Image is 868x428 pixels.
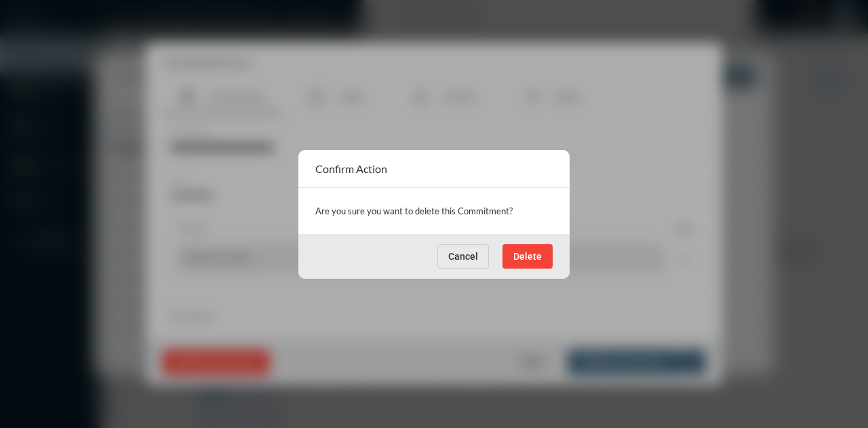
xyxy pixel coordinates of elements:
span: Delete [513,251,542,262]
h2: Confirm Action [315,162,387,175]
button: Cancel [437,244,489,269]
p: Are you sure you want to delete this Commitment? [315,201,553,220]
button: Delete [502,244,553,269]
span: Cancel [448,251,478,262]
